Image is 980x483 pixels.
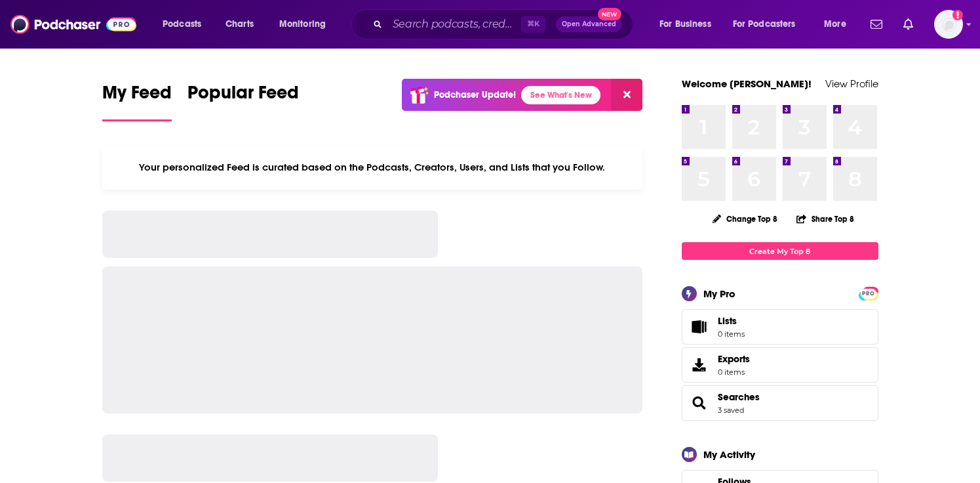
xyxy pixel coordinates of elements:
[705,211,786,227] button: Change Top 8
[102,145,643,190] div: Your personalized Feed is curated based on the Podcasts, Creators, Users, and Lists that you Follow.
[364,9,646,39] div: Search podcasts, credits, & more...
[824,15,846,33] span: More
[521,16,545,33] span: ⌘ K
[556,16,622,32] button: Open AdvancedNew
[682,77,812,90] a: Welcome [PERSON_NAME]!
[934,10,963,39] img: User Profile
[562,21,616,28] span: Open Advanced
[387,14,521,35] input: Search podcasts, credits, & more...
[952,10,963,20] svg: Add a profile image
[703,287,735,300] div: My Pro
[718,406,744,415] a: 3 saved
[934,10,963,39] button: Show profile menu
[686,394,713,412] a: Searches
[718,353,750,365] span: Exports
[718,329,745,339] span: 0 items
[724,14,815,35] button: open menu
[521,86,600,104] a: See What's New
[163,15,201,33] span: Podcasts
[225,15,254,33] span: Charts
[187,81,299,112] span: Popular Feed
[861,288,876,298] a: PRO
[187,81,299,121] a: Popular Feed
[682,385,878,421] span: Searches
[650,14,728,35] button: open menu
[682,347,878,383] a: Exports
[270,14,343,35] button: open menu
[865,13,888,35] a: Show notifications dropdown
[718,315,745,327] span: Lists
[718,391,760,403] a: Searches
[659,15,711,33] span: For Business
[217,14,262,35] a: Charts
[153,14,218,35] button: open menu
[934,10,963,39] span: Logged in as carolinejames
[898,13,918,35] a: Show notifications dropdown
[682,309,878,345] a: Lists
[718,315,737,327] span: Lists
[796,206,855,232] button: Share Top 8
[682,242,878,260] a: Create My Top 8
[815,14,863,35] button: open menu
[102,81,172,121] a: My Feed
[825,77,878,90] a: View Profile
[703,448,755,461] div: My Activity
[434,89,516,100] p: Podchaser Update!
[279,15,326,33] span: Monitoring
[686,356,713,374] span: Exports
[733,15,796,33] span: For Podcasters
[861,289,876,299] span: PRO
[718,367,750,377] span: 0 items
[10,12,136,37] img: Podchaser - Follow, Share and Rate Podcasts
[102,81,172,112] span: My Feed
[686,318,713,336] span: Lists
[598,8,621,20] span: New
